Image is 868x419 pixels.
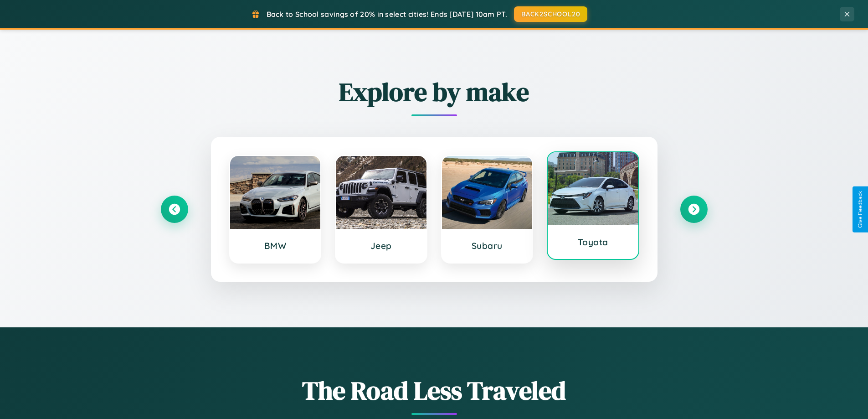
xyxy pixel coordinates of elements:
h2: Explore by make [161,74,708,109]
h3: Toyota [557,237,629,248]
h3: Jeep [345,240,417,251]
h1: The Road Less Traveled [161,373,708,408]
span: Back to School savings of 20% in select cities! Ends [DATE] 10am PT. [267,10,507,19]
button: BACK2SCHOOL20 [514,6,587,22]
div: Give Feedback [857,191,863,228]
h3: Subaru [451,240,524,251]
h3: BMW [239,240,312,251]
